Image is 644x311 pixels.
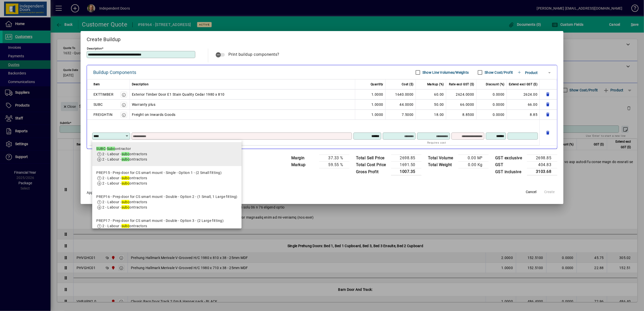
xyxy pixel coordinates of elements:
span: 2 - Labour - ontractors [102,200,147,204]
td: Margin [289,155,319,162]
td: 0.0000 [476,99,507,110]
label: Show Cost/Profit [484,70,513,75]
div: SUBC [93,101,103,108]
td: 0.00 Kg [458,162,489,168]
em: subc [122,200,130,204]
td: 1691.50 [391,162,421,168]
td: 0.00 M³ [458,155,489,162]
td: 50.00 [416,99,446,110]
td: 1.0000 [355,99,386,110]
div: 7.5000 [388,112,414,118]
mat-option: PREP15 - Prep door for CS smart mount - Single - Option 1 - (2 Small fitting) [92,166,242,190]
td: Total Sell Price [353,155,391,162]
td: 2624.00 [507,89,540,99]
span: Rate excl GST ($) [449,81,474,87]
td: 59.55 % [319,162,349,168]
td: GST [493,162,527,168]
td: 404.83 [527,162,557,168]
td: Gross Profit [353,168,391,175]
span: Extend excl GST ($) [509,81,538,87]
td: GST exclusive [493,155,527,162]
em: subc [122,224,130,228]
td: 66.00 [507,99,540,110]
button: Cancel [523,188,539,197]
div: 66.0000 [448,101,474,108]
td: 8.85 [507,110,540,120]
td: 1.0000 [355,89,386,99]
em: subc [122,205,130,209]
em: SUBC [96,147,106,151]
span: 2 - Labour - ontractors [102,224,147,228]
td: 0.0000 [476,110,507,120]
label: Show Line Volumes/Weights [421,70,469,75]
div: Buildup Components [93,68,136,76]
td: Total Cost Price [353,162,391,168]
div: PREP16 - Prep door for CS smart mount - Double - Option 2 - (1 Small, 1 Large fitting) [96,194,237,199]
span: Print buildup components? [228,52,280,57]
span: Cost ($) [402,81,414,87]
em: Subc [107,147,115,151]
td: 37.33 % [319,155,349,162]
mat-label: Description [87,47,102,50]
span: Discount (%) [486,81,505,87]
mat-option: SUBC - Subcontractor [92,142,242,166]
span: Quantity [371,81,383,87]
td: 1007.35 [391,168,421,175]
td: 2698.85 [391,155,421,162]
div: EXTTIMBER [93,91,114,97]
mat-option: PREP17 - Prep door for CS smart mount - Double - Option 3 - (2 Large fitting) [92,214,242,238]
td: 2698.85 [527,155,557,162]
button: Create [541,188,557,197]
td: Exterior Timber Door E1 Stain Quality Cedar 1980 x 810 [130,89,355,99]
span: 2 - Labour - ontractors [102,181,147,185]
div: FREIGHTIN [93,112,113,118]
td: 60.00 [416,89,446,99]
td: Warranty plus [130,99,355,110]
div: PREP15 - Prep door for CS smart mount - Single - Option 1 - (2 Small fitting) [96,170,222,175]
span: Cancel [526,189,536,195]
td: 0.0000 [476,89,507,99]
span: Markup (%) [427,81,444,87]
span: Description [132,81,149,87]
td: Total Volume [425,155,458,162]
span: Apply [87,191,96,195]
td: 3103.68 [527,168,557,175]
td: Markup [289,162,319,168]
span: 2 - Labour - ontractors [102,176,147,180]
em: subc [122,152,130,156]
td: 18.00 [416,110,446,120]
td: Freight on Inwards Goods [130,110,355,120]
div: 2624.0000 [448,91,474,97]
span: Create [544,189,555,195]
mat-option: PREP16 - Prep door for CS smart mount - Double - Option 2 - (1 Small, 1 Large fitting) [92,190,242,214]
td: 1.0000 [355,110,386,120]
span: 2 - Labour - ontractors [102,205,147,209]
span: 2 - Labour - ontractors [102,152,147,156]
div: 1640.0000 [388,91,414,97]
div: - ontractor [96,146,147,151]
td: Total Weight [425,162,458,168]
span: Item [93,81,100,87]
td: GST inclusive [493,168,527,175]
div: PREP17 - Prep door for CS smart mount - Double - Option 3 - (2 Large fitting) [96,218,224,223]
em: subc [122,181,130,185]
em: subc [122,176,130,180]
div: 44.0000 [388,101,414,108]
span: 2 - Labour - ontractors [102,157,147,161]
h2: Create Buildup [81,31,564,46]
div: 8.8500 [448,112,474,118]
mat-hint: Requires cost [427,140,446,145]
em: subc [122,157,130,161]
